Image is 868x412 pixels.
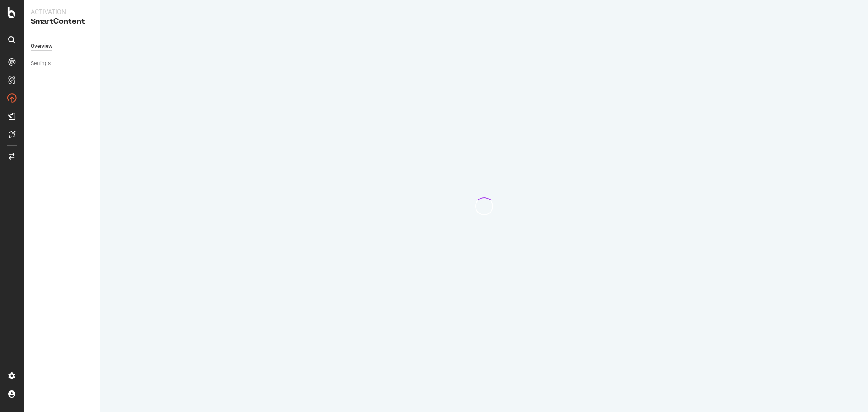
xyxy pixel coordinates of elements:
a: Overview [31,42,94,51]
div: Overview [31,42,52,51]
div: SmartContent [31,16,93,27]
a: Settings [31,59,94,68]
div: Activation [31,7,93,16]
div: Settings [31,59,51,68]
